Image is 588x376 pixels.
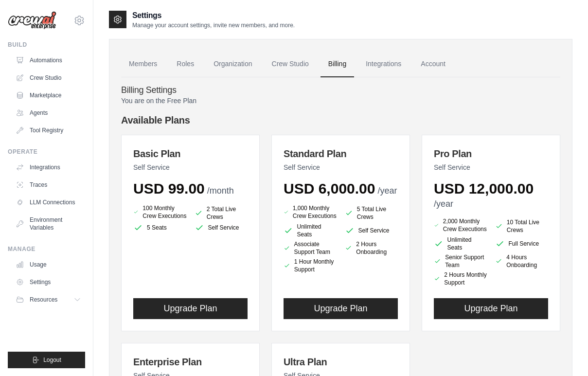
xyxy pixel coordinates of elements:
h3: Ultra Plan [284,355,398,369]
a: Organization [206,51,260,77]
li: 4 Hours Onboarding [495,253,549,269]
li: Associate Support Team [284,240,337,256]
li: 100 Monthly Crew Executions [133,203,187,221]
li: Full Service [495,236,549,251]
span: USD 12,000.00 [434,180,534,197]
a: Crew Studio [12,70,85,86]
li: 5 Total Live Crews [345,205,398,221]
a: Automations [12,53,85,68]
span: Logout [43,356,61,364]
li: 1,000 Monthly Crew Executions [284,203,337,221]
li: 5 Seats [133,223,187,233]
div: Operate [8,148,85,156]
a: Settings [12,274,85,290]
h4: Billing Settings [121,85,560,96]
a: Billing [321,51,354,77]
h3: Enterprise Plan [133,355,248,369]
a: Marketplace [12,88,85,103]
a: Traces [12,177,85,193]
div: Manage [8,245,85,253]
button: Upgrade Plan [284,298,398,319]
button: Upgrade Plan [434,298,548,319]
button: Resources [12,292,85,307]
li: Self Service [195,223,248,233]
a: LLM Connections [12,195,85,210]
a: Agents [12,105,85,121]
span: /year [434,199,453,209]
li: 2 Hours Monthly Support [434,271,487,286]
a: Usage [12,257,85,272]
p: You are on the Free Plan [121,96,560,106]
span: /year [377,186,397,196]
li: 2 Total Live Crews [195,205,248,221]
li: Self Service [345,223,398,238]
div: Build [8,41,85,49]
a: Members [121,51,165,77]
h4: Available Plans [121,113,560,127]
a: Roles [169,51,202,77]
h3: Pro Plan [434,147,548,161]
li: Unlimited Seats [434,236,487,251]
li: 2,000 Monthly Crew Executions [434,216,487,234]
span: USD 99.00 [133,180,205,197]
img: Logo [8,11,56,30]
li: 2 Hours Onboarding [345,240,398,256]
h2: Settings [132,10,295,21]
a: Account [413,51,453,77]
span: Resources [30,296,57,304]
span: /month [207,186,234,196]
p: Self Service [133,162,248,172]
p: Self Service [434,162,548,172]
li: 10 Total Live Crews [495,218,549,234]
li: Senior Support Team [434,253,487,269]
a: Integrations [358,51,409,77]
h3: Basic Plan [133,147,248,161]
button: Logout [8,352,85,368]
a: Tool Registry [12,123,85,138]
p: Self Service [284,162,398,172]
a: Environment Variables [12,212,85,235]
h3: Standard Plan [284,147,398,161]
button: Upgrade Plan [133,298,248,319]
span: USD 6,000.00 [284,180,375,197]
li: Unlimited Seats [284,223,337,238]
a: Integrations [12,160,85,175]
li: 1 Hour Monthly Support [284,258,337,273]
p: Manage your account settings, invite new members, and more. [132,21,295,29]
a: Crew Studio [264,51,317,77]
